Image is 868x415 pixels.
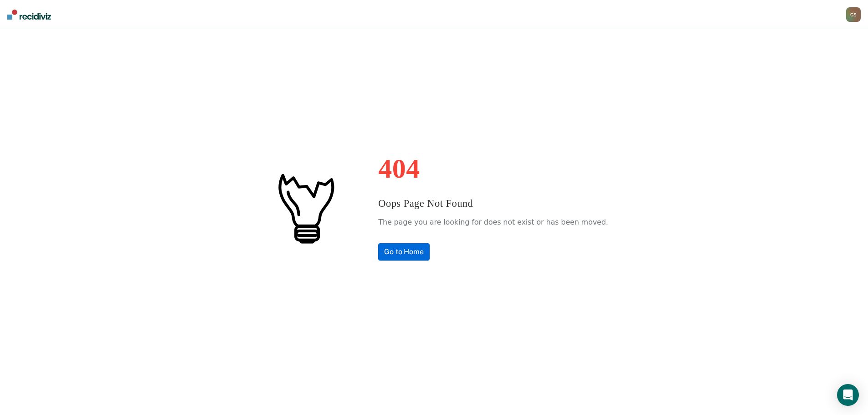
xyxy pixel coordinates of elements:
[378,155,608,182] h1: 404
[378,196,608,211] h3: Oops Page Not Found
[837,384,859,406] div: Open Intercom Messenger
[846,7,861,22] button: CS
[846,7,861,22] div: C S
[7,10,51,20] img: Recidiviz
[378,215,608,229] p: The page you are looking for does not exist or has been moved.
[378,243,430,261] a: Go to Home
[260,162,351,253] img: #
